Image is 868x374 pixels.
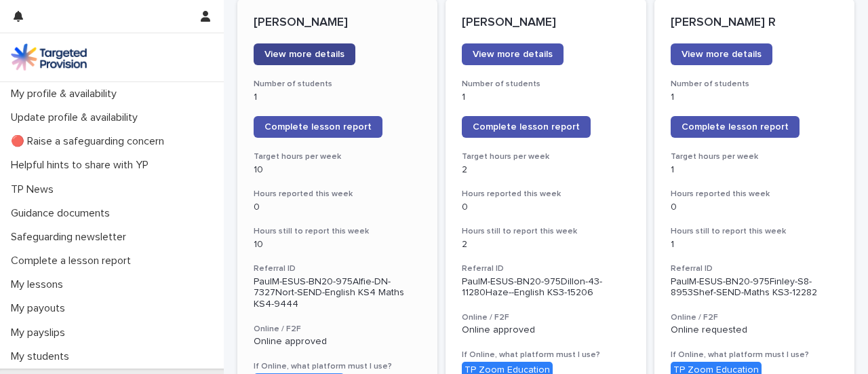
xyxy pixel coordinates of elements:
[462,202,629,213] p: 0
[462,350,629,360] h3: If Online, what platform must I use?
[671,312,838,323] h3: Online / F2F
[254,116,382,138] a: Complete lesson report
[671,116,800,138] a: Complete lesson report
[254,92,421,103] p: 1
[462,16,629,31] p: [PERSON_NAME]
[671,276,838,299] p: PaulM-ESUS-BN20-975Finley-S8-8953Shef-SEND-Maths KS3-12282
[5,88,127,100] p: My profile & availability
[671,350,838,360] h3: If Online, what platform must I use?
[11,43,87,71] img: M5nRWzHhSzIhMunXDL62
[5,135,175,148] p: 🔴 Raise a safeguarding concern
[671,151,838,162] h3: Target hours per week
[671,239,838,250] p: 1
[682,122,789,132] span: Complete lesson report
[254,16,421,31] p: [PERSON_NAME]
[5,302,76,315] p: My payouts
[254,43,355,65] a: View more details
[671,79,838,90] h3: Number of students
[254,263,421,274] h3: Referral ID
[462,189,629,200] h3: Hours reported this week
[462,312,629,323] h3: Online / F2F
[462,116,591,138] a: Complete lesson report
[254,226,421,237] h3: Hours still to report this week
[5,278,74,291] p: My lessons
[5,159,159,172] p: Helpful hints to share with YP
[671,226,838,237] h3: Hours still to report this week
[671,16,838,31] p: [PERSON_NAME] R
[254,202,421,213] p: 0
[5,111,149,124] p: Update profile & availability
[462,164,629,176] p: 2
[671,324,838,336] p: Online requested
[254,276,421,310] p: PaulM-ESUS-BN20-975Alfie-DN-7327Nort-SEND-English KS4 Maths KS4-9444
[671,189,838,200] h3: Hours reported this week
[254,361,421,372] h3: If Online, what platform must I use?
[5,231,137,244] p: Safeguarding newsletter
[254,336,421,348] p: Online approved
[473,122,580,132] span: Complete lesson report
[682,50,762,59] span: View more details
[462,226,629,237] h3: Hours still to report this week
[671,263,838,274] h3: Referral ID
[473,50,553,59] span: View more details
[671,202,838,213] p: 0
[462,276,629,299] p: PaulM-ESUS-BN20-975Dillon-43-11280Haze--English KS3-15206
[462,151,629,162] h3: Target hours per week
[5,183,64,196] p: TP News
[264,50,344,59] span: View more details
[5,350,80,363] p: My students
[462,263,629,274] h3: Referral ID
[462,324,629,336] p: Online approved
[5,326,76,339] p: My payslips
[254,164,421,176] p: 10
[671,164,838,176] p: 1
[462,92,629,103] p: 1
[264,122,372,132] span: Complete lesson report
[254,189,421,200] h3: Hours reported this week
[671,43,772,65] a: View more details
[462,43,564,65] a: View more details
[254,239,421,250] p: 10
[254,79,421,90] h3: Number of students
[462,239,629,250] p: 2
[462,79,629,90] h3: Number of students
[254,324,421,335] h3: Online / F2F
[5,207,121,220] p: Guidance documents
[254,151,421,162] h3: Target hours per week
[671,92,838,103] p: 1
[5,255,142,267] p: Complete a lesson report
